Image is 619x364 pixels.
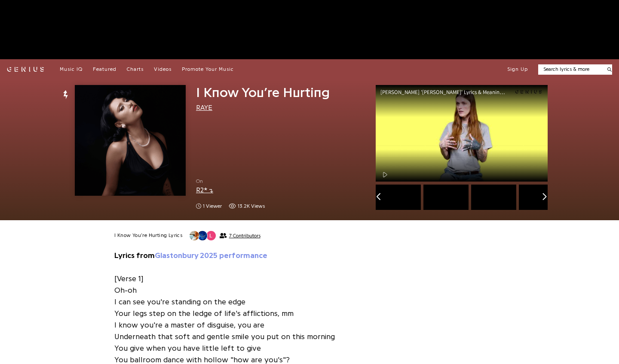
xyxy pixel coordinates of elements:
[154,66,172,73] a: Videos
[154,67,172,72] span: Videos
[93,67,116,72] span: Featured
[114,232,182,239] h2: I Know You’re Hurting Lyrics
[182,66,234,73] a: Promote Your Music
[155,252,267,259] a: Glastonbury 2025 performance
[93,66,116,73] a: Featured
[196,104,212,111] a: RAYE
[60,66,83,73] a: Music IQ
[114,252,267,259] b: Lyrics from
[182,67,234,72] span: Promote Your Music
[196,203,222,210] span: 1 viewer
[127,66,144,73] a: Charts
[196,86,330,100] span: I Know You’re Hurting
[507,66,528,73] button: Sign Up
[189,231,260,241] button: 7 Contributors
[380,89,514,95] div: [PERSON_NAME] '[PERSON_NAME]' Lyrics & Meaning | Genius Verified
[238,203,265,210] span: 13.2K views
[60,67,83,72] span: Music IQ
[538,66,602,73] input: Search lyrics & more
[203,203,222,210] span: 1 viewer
[127,67,144,72] span: Charts
[229,203,265,210] span: 13,218 views
[196,178,362,185] span: On
[75,85,186,196] img: Cover art for I Know You’re Hurting by RAYE
[229,233,260,239] span: 7 Contributors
